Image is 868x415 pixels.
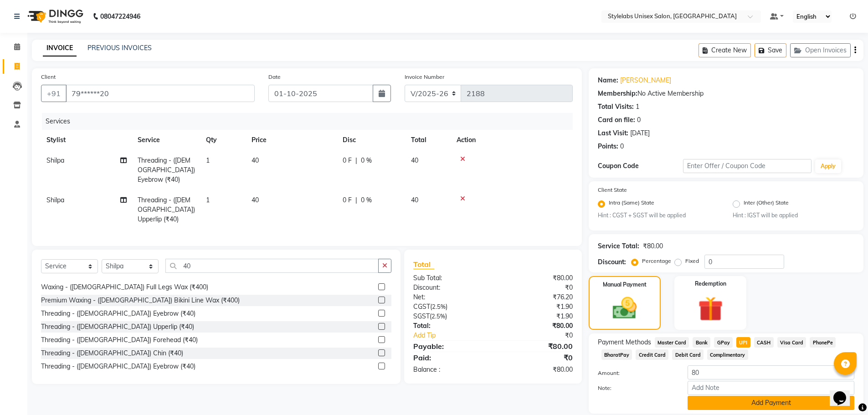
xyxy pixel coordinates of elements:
span: Shilpa [46,156,64,164]
div: Total Visits: [598,102,634,112]
th: Service [132,130,200,150]
button: Create New [699,43,751,57]
span: 2.5% [432,303,446,310]
span: Total [413,260,434,269]
span: 0 F [343,156,352,165]
span: 1 [206,196,210,204]
label: Manual Payment [603,281,647,289]
div: ₹1.90 [493,302,580,312]
label: Invoice Number [405,73,444,81]
div: Coupon Code [598,161,683,171]
th: Total [406,130,451,150]
label: Percentage [642,257,671,265]
th: Qty [200,130,246,150]
div: Threading - ([DEMOGRAPHIC_DATA]) Eyebrow (₹40) [41,362,195,371]
button: Add Payment [688,396,854,410]
span: 40 [252,156,259,164]
span: Threading - ([DEMOGRAPHIC_DATA]) Upperlip (₹40) [138,196,195,223]
div: Threading - ([DEMOGRAPHIC_DATA]) Upperlip (₹40) [41,322,194,332]
div: ₹1.90 [493,312,580,321]
div: Services [42,113,580,130]
img: _cash.svg [605,294,644,322]
span: 0 % [361,156,372,165]
span: UPI [736,337,750,348]
button: Apply [815,159,841,173]
div: Threading - ([DEMOGRAPHIC_DATA]) Forehead (₹40) [41,335,198,345]
div: Balance : [406,365,493,374]
input: Amount [688,365,854,379]
button: +91 [41,85,67,102]
div: Points: [598,142,618,151]
div: ₹80.00 [493,273,580,283]
span: Threading - ([DEMOGRAPHIC_DATA]) Eyebrow (₹40) [138,156,195,184]
div: [DATE] [630,128,650,138]
span: BharatPay [601,349,632,360]
span: Debit Card [672,349,704,360]
div: ₹80.00 [643,241,663,251]
div: Waxing - ([DEMOGRAPHIC_DATA]) Full Legs Wax (₹400) [41,282,208,292]
div: 0 [637,115,641,125]
small: Hint : CGST + SGST will be applied [598,211,719,220]
img: _gift.svg [690,293,731,324]
span: 40 [411,196,418,204]
th: Price [246,130,337,150]
div: Discount: [598,257,626,267]
a: [PERSON_NAME] [620,76,671,85]
div: No Active Membership [598,89,854,98]
span: 40 [252,196,259,204]
a: PREVIOUS INVOICES [87,44,152,52]
div: ₹0 [508,331,580,340]
span: SGST [413,312,430,320]
span: | [355,195,357,205]
label: Client [41,73,56,81]
div: Last Visit: [598,128,628,138]
label: Note: [591,384,681,392]
th: Action [451,130,573,150]
span: 40 [411,156,418,164]
div: ₹80.00 [493,365,580,374]
iframe: chat widget [830,379,859,406]
span: | [355,156,357,165]
label: Redemption [695,280,726,288]
div: ( ) [406,302,493,312]
span: 0 F [343,195,352,205]
b: 08047224946 [100,4,140,29]
div: Total: [406,321,493,331]
span: Complimentary [707,349,748,360]
span: Credit Card [636,349,668,360]
div: Discount: [406,283,493,292]
span: PhonePe [810,337,836,348]
div: Paid: [406,352,493,363]
div: 1 [636,102,639,112]
div: 0 [620,142,624,151]
div: Card on file: [598,115,635,125]
span: 1 [206,156,210,164]
span: Visa Card [777,337,806,348]
span: Payment Methods [598,338,651,347]
span: Master Card [655,337,689,348]
div: Threading - ([DEMOGRAPHIC_DATA]) Eyebrow (₹40) [41,309,195,318]
span: 2.5% [431,313,445,320]
span: 0 % [361,195,372,205]
div: ₹76.20 [493,292,580,302]
div: ₹80.00 [493,321,580,331]
div: Net: [406,292,493,302]
th: Stylist [41,130,132,150]
div: Threading - ([DEMOGRAPHIC_DATA]) Chin (₹40) [41,348,183,358]
input: Add Note [688,381,854,395]
span: GPay [714,337,733,348]
label: Inter (Other) State [744,199,789,210]
button: Save [755,43,786,57]
label: Intra (Same) State [609,199,654,210]
a: INVOICE [43,40,77,56]
small: Hint : IGST will be applied [733,211,854,220]
img: logo [23,4,86,29]
th: Disc [337,130,406,150]
input: Search by Name/Mobile/Email/Code [66,85,255,102]
div: ( ) [406,312,493,321]
div: Payable: [406,341,493,352]
div: ₹0 [493,283,580,292]
label: Amount: [591,369,681,377]
div: ₹0 [493,352,580,363]
input: Enter Offer / Coupon Code [683,159,812,173]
